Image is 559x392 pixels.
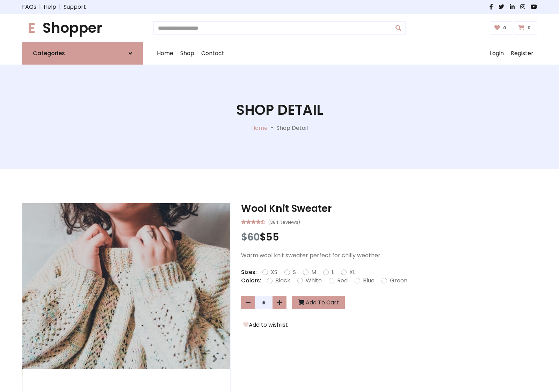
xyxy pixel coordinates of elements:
[241,203,537,215] h3: Wool Knit Sweater
[241,251,537,260] p: Warm wool knit sweater perfect for chilly weather.
[268,217,300,226] small: (384 Reviews)
[306,276,322,285] label: White
[241,268,257,276] p: Sizes:
[241,230,260,244] span: $60
[514,21,537,35] a: 0
[490,21,513,35] a: 0
[236,102,323,118] h1: Shop Detail
[22,3,36,11] a: FAQs
[198,42,228,65] a: Contact
[292,296,345,309] button: Add To Cart
[64,3,86,11] a: Support
[56,3,64,11] span: |
[153,42,177,65] a: Home
[337,276,348,285] label: Red
[293,268,296,276] label: S
[390,276,407,285] label: Green
[526,25,532,31] span: 0
[22,203,230,369] img: Image
[311,268,316,276] label: M
[268,124,276,132] p: -
[271,268,277,276] label: XS
[22,20,143,36] a: EShopper
[22,20,143,36] h1: Shopper
[507,42,537,65] a: Register
[349,268,355,276] label: XL
[276,124,308,132] p: Shop Detail
[44,3,56,11] a: Help
[33,50,65,57] h6: Categories
[266,230,279,244] span: 55
[486,42,507,65] a: Login
[177,42,198,65] a: Shop
[22,18,41,38] span: E
[363,276,375,285] label: Blue
[332,268,334,276] label: L
[241,320,290,330] button: Add to wishlist
[275,276,290,285] label: Black
[241,276,261,285] p: Colors:
[501,25,508,31] span: 0
[36,3,44,11] span: |
[251,124,268,132] a: Home
[241,231,537,243] h3: $
[22,42,143,65] a: Categories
